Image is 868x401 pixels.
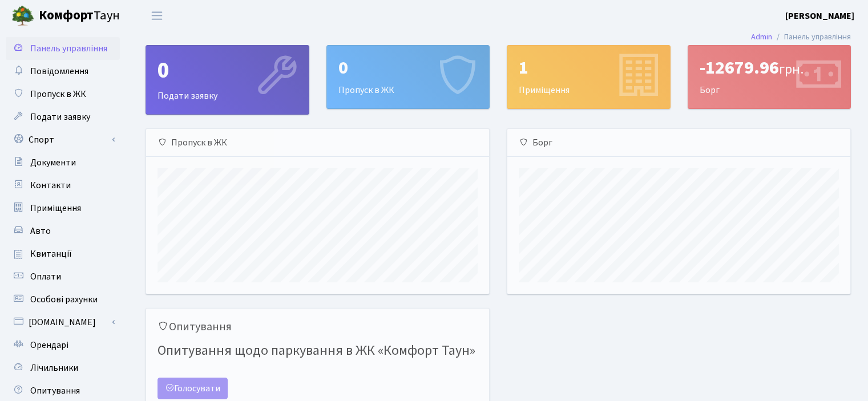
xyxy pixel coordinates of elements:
[39,6,120,26] span: Таун
[158,378,228,399] a: Голосувати
[158,338,478,364] h4: Опитування щодо паркування в ЖК «Комфорт Таун»
[688,46,851,108] div: Борг
[326,45,490,109] a: 0Пропуск в ЖК
[30,202,81,214] span: Приміщення
[6,197,120,220] a: Приміщення
[146,45,309,115] a: 0Подати заявку
[6,174,120,197] a: Контакти
[146,129,489,157] div: Пропуск в ЖК
[30,384,80,397] span: Опитування
[30,270,61,283] span: Оплати
[30,248,72,260] span: Квитанції
[30,42,107,55] span: Панель управління
[146,46,309,114] div: Подати заявку
[785,9,854,23] a: [PERSON_NAME]
[158,320,478,334] h5: Опитування
[143,6,171,25] button: Переключити навігацію
[30,65,88,78] span: Повідомлення
[6,311,120,334] a: [DOMAIN_NAME]
[519,57,659,79] div: 1
[772,31,851,43] li: Панель управління
[6,128,120,151] a: Спорт
[734,25,868,49] nav: breadcrumb
[338,57,478,79] div: 0
[6,83,120,106] a: Пропуск в ЖК
[6,106,120,128] a: Подати заявку
[785,10,854,22] b: [PERSON_NAME]
[779,59,804,79] span: грн.
[507,46,670,108] div: Приміщення
[6,288,120,311] a: Особові рахунки
[327,46,490,108] div: Пропуск в ЖК
[30,88,86,100] span: Пропуск в ЖК
[30,179,71,192] span: Контакти
[30,225,51,237] span: Авто
[6,242,120,265] a: Квитанції
[6,151,120,174] a: Документи
[751,31,772,43] a: Admin
[30,111,90,123] span: Подати заявку
[158,57,297,84] div: 0
[11,5,34,27] img: logo.png
[507,129,850,157] div: Борг
[30,362,78,374] span: Лічильники
[6,334,120,357] a: Орендарі
[6,37,120,60] a: Панель управління
[6,220,120,242] a: Авто
[507,45,671,109] a: 1Приміщення
[6,60,120,83] a: Повідомлення
[39,6,94,25] b: Комфорт
[30,293,98,306] span: Особові рахунки
[6,265,120,288] a: Оплати
[30,339,68,351] span: Орендарі
[30,156,76,169] span: Документи
[6,357,120,379] a: Лічильники
[700,57,839,79] div: -12679.96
